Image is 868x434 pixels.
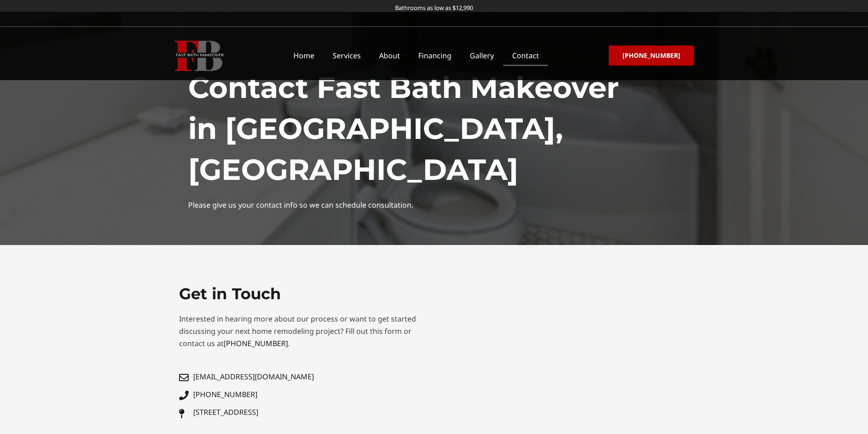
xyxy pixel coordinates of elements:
[179,313,430,350] p: Interested in hearing more about our process or want to get started discussing your next home rem...
[191,388,257,401] span: [PHONE_NUMBER]
[622,52,680,59] span: [PHONE_NUMBER]
[179,371,430,383] a: [EMAIL_ADDRESS][DOMAIN_NAME]
[370,45,409,66] a: About
[188,67,680,190] h1: Contact Fast Bath Makeover in [GEOGRAPHIC_DATA], [GEOGRAPHIC_DATA]
[609,46,694,66] a: [PHONE_NUMBER]
[503,45,548,66] a: Contact
[179,406,430,419] a: [STREET_ADDRESS]
[191,406,258,419] span: [STREET_ADDRESS]
[461,45,503,66] a: Gallery
[434,279,694,347] iframe: Website Form
[179,388,430,401] a: [PHONE_NUMBER]
[188,199,680,211] p: Please give us your contact info so we can schedule consultation.
[284,45,324,66] a: Home
[179,284,430,304] h2: Get in Touch
[324,45,370,66] a: Services
[224,338,288,348] a: [PHONE_NUMBER]
[191,371,314,383] span: [EMAIL_ADDRESS][DOMAIN_NAME]
[409,45,461,66] a: Financing
[175,41,224,71] img: Fast Bath Makeover icon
